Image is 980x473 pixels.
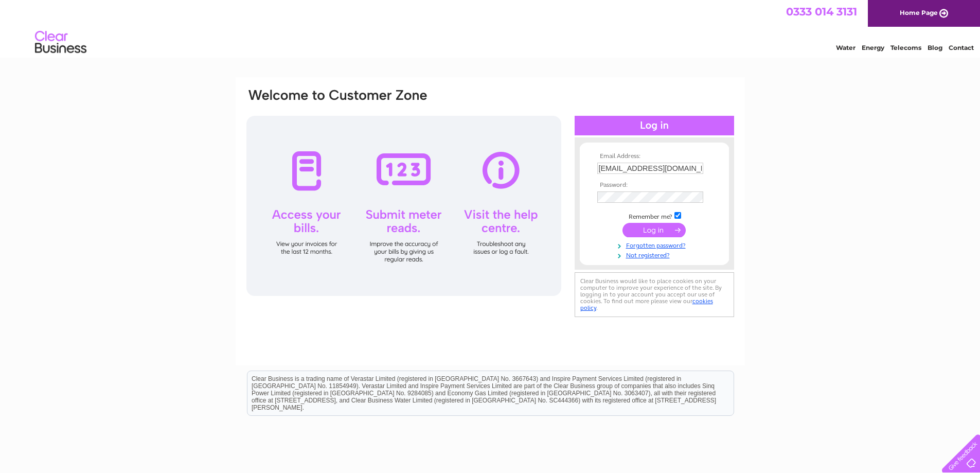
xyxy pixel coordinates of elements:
[597,250,714,259] a: Not registered?
[928,44,942,51] a: Blog
[890,44,921,51] a: Telecoms
[247,6,734,50] div: Clear Business is a trading name of Verastar Limited (registered in [GEOGRAPHIC_DATA] No. 3667643...
[622,223,686,237] input: Submit
[786,5,857,18] a: 0333 014 3131
[595,182,714,189] th: Password:
[580,297,713,311] a: cookies policy
[862,44,884,51] a: Energy
[597,240,714,250] a: Forgotten password?
[34,27,87,58] img: logo.png
[575,272,734,317] div: Clear Business would like to place cookies on your computer to improve your experience of the sit...
[595,153,714,160] th: Email Address:
[595,211,714,221] td: Remember me?
[836,44,856,51] a: Water
[949,44,974,51] a: Contact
